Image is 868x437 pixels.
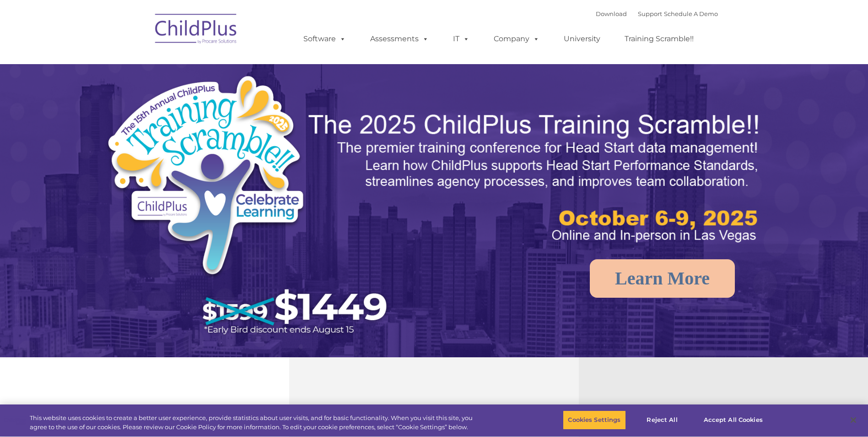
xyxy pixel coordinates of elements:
a: University [555,30,609,48]
span: Phone number [127,98,166,105]
button: Cookies Settings [563,410,625,430]
div: This website uses cookies to create a better user experience, provide statistics about user visit... [30,414,477,432]
font: | [596,10,718,17]
a: Support [638,10,662,17]
a: Learn More [590,259,735,298]
button: Close [843,410,863,430]
a: IT [444,30,479,48]
a: Software [294,30,355,48]
a: Schedule A Demo [664,10,718,17]
span: Last name [127,60,155,67]
button: Reject All [634,410,691,430]
a: Download [596,10,627,17]
a: Company [485,30,549,48]
img: ChildPlus by Procare Solutions [151,7,242,53]
a: Training Scramble!! [615,30,703,48]
button: Accept All Cookies [699,410,768,430]
a: Assessments [361,30,438,48]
